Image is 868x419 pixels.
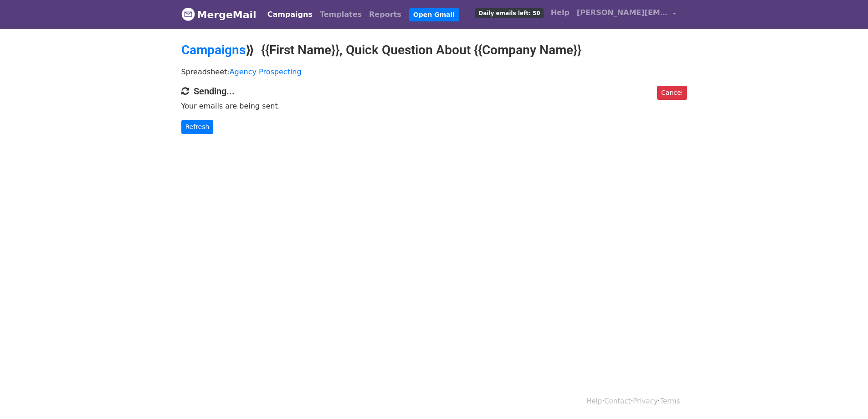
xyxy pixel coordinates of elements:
a: Templates [316,5,365,24]
a: Privacy [633,397,657,405]
p: Your emails are being sent. [181,101,687,111]
h2: ⟫ {{First Name}}, Quick Question About {{Company Name}} [181,42,687,58]
p: Spreadsheet: [181,67,687,77]
img: MergeMail logo [181,7,195,21]
span: [PERSON_NAME][EMAIL_ADDRESS][DOMAIN_NAME] [577,7,668,18]
a: Campaigns [181,42,246,57]
a: Reports [365,5,405,24]
a: Daily emails left: 50 [472,4,547,22]
a: Help [547,4,573,22]
a: MergeMail [181,5,257,24]
a: [PERSON_NAME][EMAIL_ADDRESS][DOMAIN_NAME] [573,4,680,25]
a: Help [586,397,602,405]
a: Open Gmail [409,8,459,21]
a: Refresh [181,120,214,134]
span: Daily emails left: 50 [475,8,543,18]
a: Contact [604,397,631,405]
a: Agency Prospecting [230,67,302,76]
a: Cancel [657,86,687,100]
a: Campaigns [264,5,316,24]
h4: Sending... [181,86,687,97]
a: Terms [660,397,680,405]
